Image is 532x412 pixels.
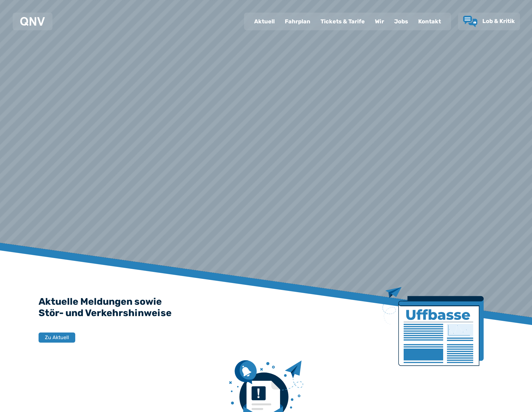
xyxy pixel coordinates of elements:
[413,13,446,30] a: Kontakt
[382,287,484,366] img: Zeitung mit Titel Uffbase
[389,13,413,30] a: Jobs
[315,13,370,30] a: Tickets & Tarife
[39,296,494,319] h2: Aktuelle Meldungen sowie Stör- und Verkehrshinweise
[280,13,315,30] a: Fahrplan
[370,13,389,30] a: Wir
[482,18,515,25] span: Lob & Kritik
[249,13,280,30] a: Aktuell
[39,333,75,343] button: Zu Aktuell
[20,17,45,26] img: QNV Logo
[463,16,515,27] a: Lob & Kritik
[20,15,45,28] a: QNV Logo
